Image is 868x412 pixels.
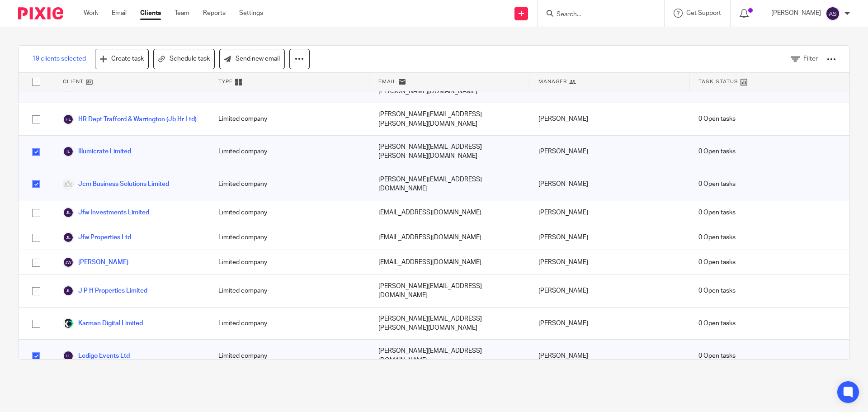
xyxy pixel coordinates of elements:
[529,225,689,250] div: [PERSON_NAME]
[698,114,736,123] span: 0 Open tasks
[529,136,689,168] div: [PERSON_NAME]
[32,54,86,63] span: 19 clients selected
[63,232,131,243] a: Jfw Properties Ltd
[63,350,74,361] img: svg%3E
[63,146,74,157] img: svg%3E
[63,179,74,189] img: Logo.png
[529,250,689,275] div: [PERSON_NAME]
[803,56,818,62] span: Filter
[698,78,738,85] span: Task Status
[529,168,689,200] div: [PERSON_NAME]
[63,232,74,243] img: svg%3E
[203,9,226,18] a: Reports
[698,258,736,267] span: 0 Open tasks
[378,78,396,85] span: Email
[369,275,529,307] div: [PERSON_NAME][EMAIL_ADDRESS][DOMAIN_NAME]
[209,168,369,200] div: Limited company
[63,146,131,157] a: Illumicrate Limited
[63,257,74,268] img: svg%3E
[698,351,736,360] span: 0 Open tasks
[63,78,84,85] span: Client
[63,114,74,125] img: svg%3E
[140,9,161,18] a: Clients
[18,7,63,19] img: Pixie
[239,9,263,18] a: Settings
[63,318,143,329] a: Karman Digital Limited
[63,350,130,361] a: Ledigo Events Ltd
[153,49,215,69] a: Schedule task
[63,179,169,189] a: Jcm Business Solutions Limited
[209,340,369,372] div: Limited company
[209,136,369,168] div: Limited company
[698,180,736,189] span: 0 Open tasks
[369,200,529,225] div: [EMAIL_ADDRESS][DOMAIN_NAME]
[84,9,98,18] a: Work
[369,136,529,168] div: [PERSON_NAME][EMAIL_ADDRESS][PERSON_NAME][DOMAIN_NAME]
[771,9,821,18] p: [PERSON_NAME]
[209,225,369,250] div: Limited company
[369,340,529,372] div: [PERSON_NAME][EMAIL_ADDRESS][DOMAIN_NAME]
[209,103,369,135] div: Limited company
[112,9,127,18] a: Email
[218,78,233,85] span: Type
[369,103,529,135] div: [PERSON_NAME][EMAIL_ADDRESS][PERSON_NAME][DOMAIN_NAME]
[369,225,529,250] div: [EMAIL_ADDRESS][DOMAIN_NAME]
[529,340,689,372] div: [PERSON_NAME]
[529,200,689,225] div: [PERSON_NAME]
[686,10,721,16] span: Get Support
[63,114,197,125] a: HR Dept Trafford & Warrington (Jb Hr Ltd)
[209,250,369,275] div: Limited company
[63,207,149,218] a: Jfw Investments Limited
[63,207,74,218] img: svg%3E
[209,308,369,340] div: Limited company
[369,308,529,340] div: [PERSON_NAME][EMAIL_ADDRESS][PERSON_NAME][DOMAIN_NAME]
[209,200,369,225] div: Limited company
[538,78,567,85] span: Manager
[63,285,147,296] a: J P H Properties Limited
[529,308,689,340] div: [PERSON_NAME]
[63,285,74,296] img: svg%3E
[175,9,189,18] a: Team
[529,275,689,307] div: [PERSON_NAME]
[28,73,45,90] input: Select all
[63,257,128,268] a: [PERSON_NAME]
[698,233,736,242] span: 0 Open tasks
[698,286,736,295] span: 0 Open tasks
[95,49,149,69] a: Create task
[219,49,285,69] a: Send new email
[826,6,840,21] img: svg%3E
[698,319,736,328] span: 0 Open tasks
[209,275,369,307] div: Limited company
[556,11,637,19] input: Search
[698,147,736,156] span: 0 Open tasks
[369,250,529,275] div: [EMAIL_ADDRESS][DOMAIN_NAME]
[698,208,736,217] span: 0 Open tasks
[369,168,529,200] div: [PERSON_NAME][EMAIL_ADDRESS][DOMAIN_NAME]
[529,103,689,135] div: [PERSON_NAME]
[63,318,74,329] img: Karman%20Digital.png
